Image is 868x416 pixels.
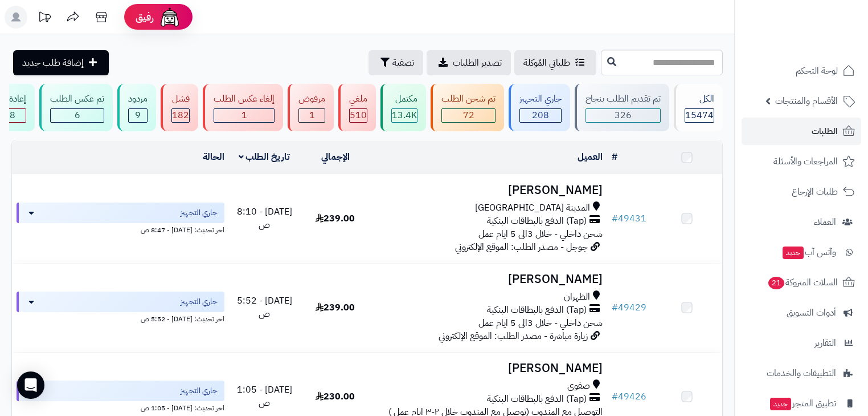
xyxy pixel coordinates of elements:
div: 13410 [392,109,417,122]
a: فشل 182 [158,84,200,131]
div: 1 [299,109,325,122]
a: تاريخ الطلب [239,150,290,164]
div: اخر تحديث: [DATE] - 5:52 ص [17,312,224,324]
span: 21 [768,277,784,289]
button: تصفية [369,50,423,75]
span: زيارة مباشرة - مصدر الطلب: الموقع الإلكتروني [439,329,588,343]
span: تطبيق المتجر [769,395,836,411]
a: طلباتي المُوكلة [514,50,596,75]
span: جوجل - مصدر الطلب: الموقع الإلكتروني [455,240,588,254]
a: #49429 [612,301,646,314]
h3: [PERSON_NAME] [375,184,603,197]
span: 208 [532,108,549,122]
div: اخر تحديث: [DATE] - 1:05 ص [17,401,224,413]
div: الكل [685,92,714,106]
a: مكتمل 13.4K [378,84,428,131]
div: ملغي [349,92,367,106]
span: 1 [241,108,247,122]
a: السلات المتروكة21 [742,269,861,296]
span: الأقسام والمنتجات [775,93,838,109]
span: وآتس آب [781,244,836,260]
span: 239.00 [316,301,355,314]
div: 1 [214,109,274,122]
span: جاري التجهيز [181,296,218,308]
span: المراجعات والأسئلة [773,154,838,169]
div: تم تقديم الطلب بنجاح [586,92,661,106]
a: ملغي 510 [336,84,378,131]
div: 9 [129,109,147,122]
div: اخر تحديث: [DATE] - 8:47 ص [17,223,224,235]
a: إضافة طلب جديد [13,50,109,75]
span: 1 [309,108,315,122]
span: # [612,390,618,403]
div: مرفوض [298,92,325,106]
a: مرفوض 1 [285,84,336,131]
a: تصدير الطلبات [427,50,511,75]
span: السلات المتروكة [767,274,838,290]
span: طلبات الإرجاع [792,184,838,200]
a: #49431 [612,212,646,225]
span: رفيق [136,10,154,24]
span: 9 [135,108,141,122]
span: 239.00 [316,212,355,225]
div: 6 [51,109,104,122]
img: ai-face.png [158,6,181,29]
a: تم تقديم الطلب بنجاح 326 [572,84,672,131]
div: فشل [171,92,190,106]
span: 6 [75,108,80,122]
a: #49426 [612,390,646,403]
span: التقارير [814,335,836,351]
span: الظهران [564,290,590,304]
a: الحالة [203,150,224,164]
span: تصدير الطلبات [453,56,502,70]
span: جاري التجهيز [181,207,218,219]
span: (Tap) الدفع بالبطاقات البنكية [487,215,587,228]
span: 230.00 [316,390,355,403]
span: [DATE] - 8:10 ص [237,205,292,232]
div: 326 [586,109,660,122]
span: أدوات التسويق [787,305,836,321]
div: مردود [128,92,148,106]
span: (Tap) الدفع بالبطاقات البنكية [487,393,587,406]
a: مردود 9 [115,84,158,131]
h3: [PERSON_NAME] [375,273,603,286]
div: 182 [172,109,189,122]
span: إضافة طلب جديد [22,56,84,70]
div: 510 [350,109,367,122]
span: # [612,212,618,225]
span: المدينة [GEOGRAPHIC_DATA] [475,201,590,215]
div: 208 [520,109,561,122]
span: صفوى [567,379,590,393]
span: 510 [350,108,367,122]
a: العملاء [742,208,861,236]
a: إلغاء عكس الطلب 1 [200,84,285,131]
a: # [612,150,617,164]
div: تم عكس الطلب [50,92,104,106]
span: جديد [770,398,791,410]
span: جديد [783,247,804,259]
span: 72 [463,108,474,122]
div: تم شحن الطلب [441,92,496,106]
div: جاري التجهيز [519,92,562,106]
div: مكتمل [391,92,417,106]
span: [DATE] - 1:05 ص [237,383,292,410]
a: جاري التجهيز 208 [506,84,572,131]
span: 326 [615,108,632,122]
span: شحن داخلي - خلال 3الى 5 ايام عمل [478,227,603,241]
span: الطلبات [812,123,838,139]
h3: [PERSON_NAME] [375,362,603,375]
span: 182 [172,108,189,122]
a: لوحة التحكم [742,57,861,84]
a: العميل [578,150,603,164]
a: التطبيقات والخدمات [742,360,861,387]
span: # [612,301,618,314]
span: [DATE] - 5:52 ص [237,294,292,321]
span: (Tap) الدفع بالبطاقات البنكية [487,304,587,317]
span: 13.4K [392,108,417,122]
span: لوحة التحكم [796,63,838,79]
a: وآتس آبجديد [742,239,861,266]
div: إلغاء عكس الطلب [214,92,275,106]
span: طلباتي المُوكلة [523,56,570,70]
a: تحديثات المنصة [30,6,59,31]
a: تم شحن الطلب 72 [428,84,506,131]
